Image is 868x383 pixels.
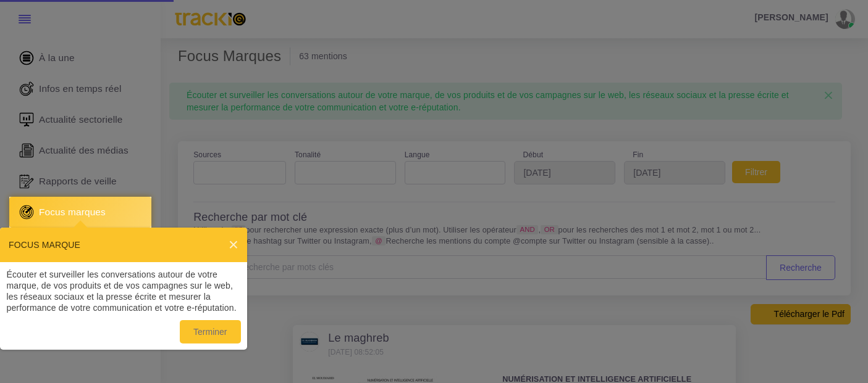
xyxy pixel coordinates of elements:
[9,239,229,250] h3: FOCUS MARQUE
[180,320,240,344] button: Terminer
[229,236,238,253] button: Close Tour
[39,205,106,219] span: Focus marques
[9,197,151,228] a: Focus marques
[17,203,36,221] img: focus-marques.svg
[229,235,238,254] span: ×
